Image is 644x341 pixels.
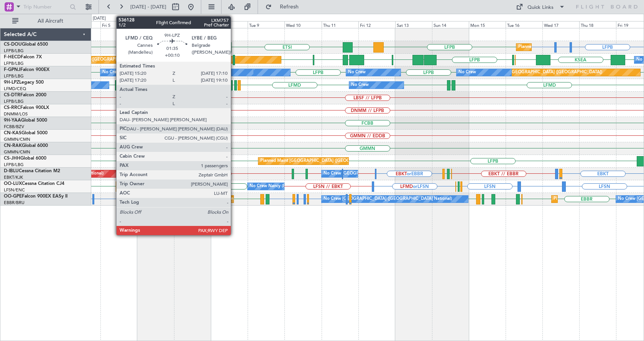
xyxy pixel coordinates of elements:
[348,67,366,78] div: No Crew
[273,4,306,10] span: Refresh
[8,15,83,27] button: All Aircraft
[4,111,28,117] a: DNMM/LOS
[4,55,21,59] span: F-HECD
[23,1,67,13] input: Trip Number
[200,67,218,78] div: No Crew
[527,4,554,12] div: Quick Links
[324,193,452,205] div: No Crew [GEOGRAPHIC_DATA] ([GEOGRAPHIC_DATA] National)
[4,86,26,92] a: LFMD/CEQ
[4,143,22,148] span: CN-RAK
[100,21,137,28] div: Fri 5
[4,55,42,59] a: F-HECDFalcon 7X
[20,18,81,24] span: All Aircraft
[4,194,67,199] a: OO-GPEFalcon 900EX EASy II
[4,169,19,173] span: D-IBLU
[395,21,432,28] div: Sat 13
[4,181,64,186] a: OO-LUXCessna Citation CJ4
[4,93,46,97] a: CS-DTRFalcon 2000
[4,118,47,123] a: 9H-YAAGlobal 5000
[4,42,48,47] a: CS-DOUGlobal 6500
[4,105,20,110] span: CS-RRC
[4,99,24,104] a: LFPB/LBG
[4,131,21,135] span: CN-KAS
[4,68,49,72] a: F-GPNJFalcon 900EX
[4,124,24,130] a: FCBB/BZV
[130,3,166,10] span: [DATE] - [DATE]
[4,162,24,168] a: LFPB/LBG
[4,137,30,142] a: GMMN/CMN
[324,168,452,180] div: No Crew [GEOGRAPHIC_DATA] ([GEOGRAPHIC_DATA] National)
[137,21,174,28] div: Sat 6
[481,67,602,78] div: Planned Maint [GEOGRAPHIC_DATA] ([GEOGRAPHIC_DATA])
[469,21,506,28] div: Mon 15
[4,200,25,206] a: EBBR/BRU
[284,21,321,28] div: Wed 10
[542,21,579,28] div: Wed 17
[4,73,24,79] a: LFPB/LBG
[322,21,358,28] div: Thu 11
[4,175,23,180] a: EBKT/KJK
[4,105,49,110] a: CS-RRCFalcon 900LX
[4,61,24,66] a: LFPB/LBG
[458,67,476,78] div: No Crew
[4,118,21,123] span: 9H-YAA
[4,143,48,148] a: CN-RAKGlobal 6000
[262,1,308,13] button: Refresh
[225,193,364,205] div: Planned Maint [GEOGRAPHIC_DATA] ([GEOGRAPHIC_DATA] National)
[4,42,22,47] span: CS-DOU
[4,156,20,161] span: CS-JHH
[432,21,469,28] div: Sun 14
[4,181,22,186] span: OO-LUX
[518,41,639,53] div: Planned Maint [GEOGRAPHIC_DATA] ([GEOGRAPHIC_DATA])
[260,155,381,167] div: Planned Maint [GEOGRAPHIC_DATA] ([GEOGRAPHIC_DATA])
[4,149,30,155] a: GMMN/CMN
[174,21,211,28] div: Sun 7
[4,187,25,193] a: LFSN/ENC
[102,67,120,78] div: No Crew
[4,93,20,97] span: CS-DTR
[93,15,106,22] div: [DATE]
[4,68,20,72] span: F-GPNJ
[4,131,48,135] a: CN-KASGlobal 5000
[250,181,295,192] div: No Crew Nancy (Essey)
[4,48,24,54] a: LFPB/LBG
[512,1,569,13] button: Quick Links
[4,80,44,85] a: 9H-LPZLegacy 500
[222,41,343,53] div: Planned Maint [GEOGRAPHIC_DATA] ([GEOGRAPHIC_DATA])
[506,21,542,28] div: Tue 16
[4,194,22,199] span: OO-GPE
[579,21,616,28] div: Thu 18
[4,169,60,173] a: D-IBLUCessna Citation M2
[248,21,284,28] div: Tue 9
[4,80,19,85] span: 9H-LPZ
[211,21,248,28] div: Mon 8
[351,79,369,91] div: No Crew
[4,156,46,161] a: CS-JHHGlobal 6000
[358,21,395,28] div: Fri 12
